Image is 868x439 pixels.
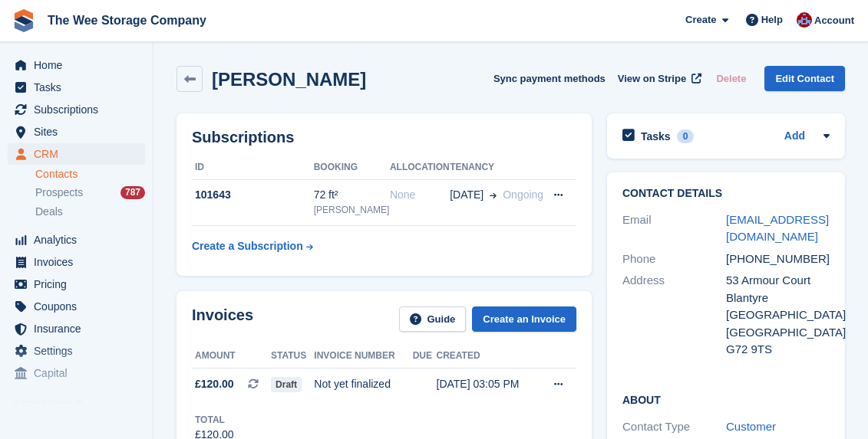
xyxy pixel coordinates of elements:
[764,66,845,91] a: Edit Contact
[12,9,35,32] img: stora-icon-8386f47178a22dfd0bd8f6a31ec36ba5ce8667c1dd55bd0f319d3a0aa187defe.svg
[726,420,776,433] a: Customer
[726,306,830,324] div: [GEOGRAPHIC_DATA]
[271,377,302,392] span: Draft
[34,121,126,143] span: Sites
[472,306,576,332] a: Create an Invoice
[35,205,63,219] span: Deals
[34,274,126,295] span: Pricing
[622,391,830,407] h2: About
[622,251,726,268] div: Phone
[195,413,234,427] div: Total
[413,344,437,369] th: Due
[34,296,126,317] span: Coupons
[34,340,126,362] span: Settings
[8,77,145,98] a: menu
[8,362,145,384] a: menu
[195,376,234,392] span: £120.00
[450,156,544,180] th: Tenancy
[8,54,145,76] a: menu
[34,143,126,165] span: CRM
[814,13,854,28] span: Account
[493,66,606,91] button: Sync payment methods
[450,187,484,203] span: [DATE]
[8,318,145,339] a: menu
[34,318,126,339] span: Insurance
[761,12,783,28] span: Help
[710,66,752,91] button: Delete
[437,376,537,392] div: [DATE] 03:05 PM
[503,188,543,201] span: Ongoing
[784,128,805,146] a: Add
[399,306,467,332] a: Guide
[8,121,145,143] a: menu
[726,213,829,244] a: [EMAIL_ADDRESS][DOMAIN_NAME]
[192,238,303,254] div: Create a Subscription
[192,156,314,180] th: ID
[8,296,145,317] a: menu
[192,344,271,369] th: Amount
[8,251,145,273] a: menu
[34,77,126,98] span: Tasks
[8,340,145,362] a: menu
[314,203,390,217] div: [PERSON_NAME]
[726,251,830,268] div: [PHONE_NUMBER]
[8,274,145,295] a: menu
[192,306,253,332] h2: Invoices
[797,12,812,28] img: Scott Ritchie
[622,272,726,359] div: Address
[8,99,145,120] a: menu
[622,418,726,436] div: Contact Type
[35,185,83,200] span: Prospects
[726,272,830,306] div: 53 Armour Court Blantyre
[390,187,450,203] div: None
[622,211,726,246] div: Email
[120,186,145,199] div: 787
[212,69,366,90] h2: [PERSON_NAME]
[35,185,145,201] a: Prospects 787
[271,344,314,369] th: Status
[192,129,576,146] h2: Subscriptions
[677,129,695,143] div: 0
[14,397,153,412] span: Storefront
[34,54,126,76] span: Home
[192,232,313,260] a: Create a Subscription
[612,66,705,91] a: View on Stripe
[34,229,126,251] span: Analytics
[726,324,830,342] div: [GEOGRAPHIC_DATA]
[192,187,314,203] div: 101643
[34,362,126,384] span: Capital
[622,188,830,200] h2: Contact Details
[35,204,145,220] a: Deals
[618,71,686,87] span: View on Stripe
[314,344,412,369] th: Invoice number
[390,156,450,180] th: Allocation
[314,156,390,180] th: Booking
[641,129,671,143] h2: Tasks
[437,344,537,369] th: Created
[41,8,213,33] a: The Wee Storage Company
[314,376,412,392] div: Not yet finalized
[34,251,126,273] span: Invoices
[34,99,126,120] span: Subscriptions
[8,229,145,251] a: menu
[35,167,145,182] a: Contacts
[314,187,390,203] div: 72 ft²
[685,12,716,28] span: Create
[8,143,145,165] a: menu
[726,341,830,359] div: G72 9TS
